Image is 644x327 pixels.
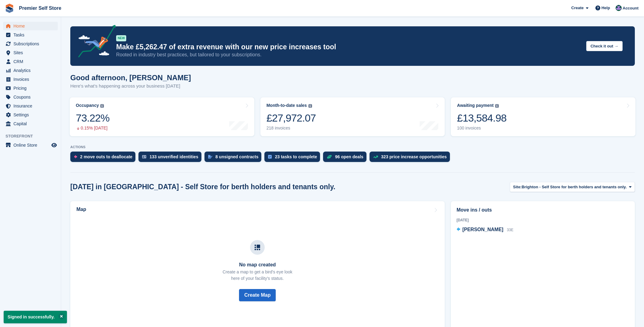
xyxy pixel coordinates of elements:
span: Create [571,5,583,11]
a: 133 unverified identities [138,152,204,165]
div: 0.15% [DATE] [76,126,109,131]
a: menu [3,84,58,92]
div: £27,972.07 [267,112,316,124]
img: task-75834270c22a3079a89374b754ae025e5fb1db73e45f91037f5363f120a921f8.svg [268,155,272,159]
div: 100 invoices [457,126,506,131]
h1: Good afternoon, [PERSON_NAME] [70,73,191,82]
a: Premier Self Store [17,3,64,13]
a: menu [3,119,58,128]
div: 96 open deals [335,154,363,159]
a: menu [3,93,58,101]
button: Check it out → [586,41,623,51]
div: 323 price increase opportunities [381,154,447,159]
span: Sites [13,48,50,57]
div: [DATE] [457,217,629,223]
h3: No map created [223,262,292,268]
h2: [DATE] in [GEOGRAPHIC_DATA] - Self Store for berth holders and tenants only. [70,183,335,191]
img: price-adjustments-announcement-icon-8257ccfd72463d97f412b2fc003d46551f7dbcb40ab6d574587a9cd5c0d94... [73,25,116,60]
h2: Map [76,207,86,212]
span: Coupons [13,93,50,101]
img: icon-info-grey-7440780725fd019a000dd9b08b2336e03edf1995a4989e88bcd33f0948082b44.svg [100,104,104,108]
span: Insurance [13,102,50,110]
div: 8 unsigned contracts [215,154,259,159]
div: 218 invoices [267,126,316,131]
div: Awaiting payment [457,103,494,108]
a: Preview store [50,141,58,149]
p: Here's what's happening across your business [DATE] [70,83,191,90]
h2: Move ins / outs [457,206,629,214]
div: NEW [116,35,126,41]
img: verify_identity-adf6edd0f0f0b5bbfe63781bf79b02c33cf7c696d77639b501bdc392416b5a36.svg [142,155,146,159]
span: Invoices [13,75,50,84]
span: Account [623,5,638,11]
p: Rooted in industry best practices, but tailored to your subscriptions. [116,51,581,58]
a: Month-to-date sales £27,972.07 218 invoices [260,97,445,136]
div: Occupancy [76,103,99,108]
a: menu [3,57,58,66]
p: Make £5,262.47 of extra revenue with our new price increases tool [116,43,581,51]
span: Site: [513,184,522,190]
span: 33E [507,228,513,232]
div: 73.22% [76,112,109,124]
div: £13,584.98 [457,112,506,124]
a: 96 open deals [323,152,370,165]
span: Capital [13,119,50,128]
button: Create Map [239,289,276,301]
img: Andrew Lewis [616,5,622,11]
a: Awaiting payment £13,584.98 100 invoices [451,97,635,136]
span: Brighton - Self Store for berth holders and tenants only. [522,184,627,190]
span: [PERSON_NAME] [462,227,503,232]
img: icon-info-grey-7440780725fd019a000dd9b08b2336e03edf1995a4989e88bcd33f0948082b44.svg [308,104,312,108]
a: 2 move outs to deallocate [70,152,138,165]
span: Settings [13,111,50,119]
a: menu [3,141,58,149]
a: menu [3,75,58,84]
a: 8 unsigned contracts [204,152,265,165]
div: 2 move outs to deallocate [80,154,132,159]
div: 23 tasks to complete [275,154,317,159]
img: map-icn-33ee37083ee616e46c38cad1a60f524a97daa1e2b2c8c0bc3eb3415660979fc1.svg [255,245,260,250]
img: price_increase_opportunities-93ffe204e8149a01c8c9dc8f82e8f89637d9d84a8eef4429ea346261dce0b2c0.svg [373,156,378,158]
span: Pricing [13,84,50,92]
span: Analytics [13,66,50,75]
a: 23 tasks to complete [264,152,323,165]
span: Online Store [13,141,50,149]
p: ACTIONS [70,145,635,149]
span: CRM [13,57,50,66]
a: menu [3,66,58,75]
p: Signed in successfully. [4,311,67,323]
a: menu [3,111,58,119]
a: [PERSON_NAME] 33E [457,226,513,234]
a: menu [3,102,58,110]
a: 323 price increase opportunities [370,152,453,165]
a: menu [3,22,58,30]
button: Site: Brighton - Self Store for berth holders and tenants only. [510,182,635,192]
span: Help [602,5,610,11]
a: menu [3,48,58,57]
span: Storefront [6,133,61,139]
img: stora-icon-8386f47178a22dfd0bd8f6a31ec36ba5ce8667c1dd55bd0f319d3a0aa187defe.svg [5,4,14,13]
img: contract_signature_icon-13c848040528278c33f63329250d36e43548de30e8caae1d1a13099fd9432cc5.svg [208,155,212,159]
img: deal-1b604bf984904fb50ccaf53a9ad4b4a5d6e5aea283cecdc64d6e3604feb123c2.svg [327,155,332,159]
img: icon-info-grey-7440780725fd019a000dd9b08b2336e03edf1995a4989e88bcd33f0948082b44.svg [495,104,499,108]
p: Create a map to get a bird's eye look here of your facility's status. [223,269,292,282]
div: 133 unverified identities [149,154,198,159]
a: Occupancy 73.22% 0.15% [DATE] [70,97,254,136]
span: Tasks [13,31,50,39]
span: Subscriptions [13,39,50,48]
img: move_outs_to_deallocate_icon-f764333ba52eb49d3ac5e1228854f67142a1ed5810a6f6cc68b1a99e826820c5.svg [74,155,77,159]
a: menu [3,31,58,39]
span: Home [13,22,50,30]
a: menu [3,39,58,48]
div: Month-to-date sales [267,103,307,108]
